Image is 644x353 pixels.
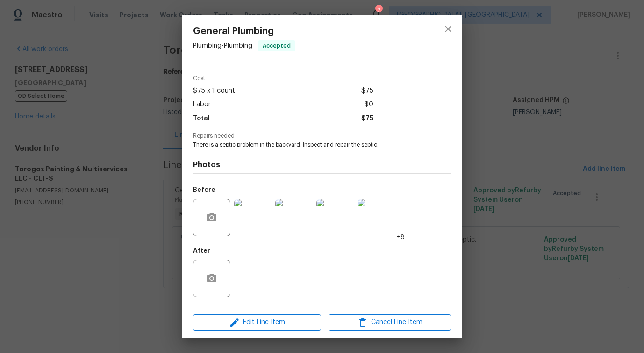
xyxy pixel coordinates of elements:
span: Plumbing - Plumbing [193,43,252,49]
span: Labor [193,98,211,111]
span: $0 [365,98,373,111]
span: +8 [397,233,405,242]
span: There is a septic problem in the backyard. Inspect and repair the septic. [193,141,425,149]
span: Cancel Line Item [331,316,448,328]
h4: Photos [193,160,451,169]
button: close [437,18,459,40]
span: $75 [361,112,373,125]
span: $75 [361,84,373,98]
span: $75 x 1 count [193,84,235,98]
span: Accepted [259,41,294,51]
span: Cost [193,75,373,81]
h5: Before [193,187,215,193]
div: 2 [375,6,382,15]
button: Cancel Line Item [329,314,451,331]
span: Total [193,112,210,125]
span: Edit Line Item [196,316,318,328]
button: Edit Line Item [193,314,321,331]
h5: After [193,248,210,254]
span: Repairs needed [193,133,451,139]
span: General Plumbing [193,26,295,37]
